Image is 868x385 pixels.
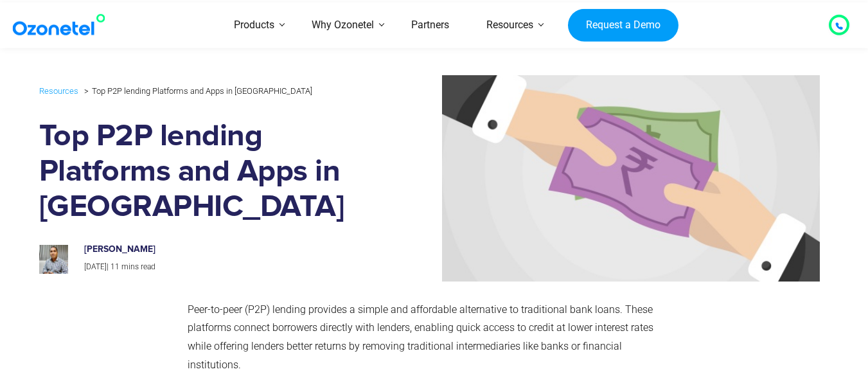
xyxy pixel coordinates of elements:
span: Peer-to-peer (P2P) lending provides a simple and affordable alternative to traditional bank loans... [188,303,653,371]
h1: Top P2P lending Platforms and Apps in [GEOGRAPHIC_DATA] [39,119,369,225]
h6: [PERSON_NAME] [84,244,355,255]
img: prashanth-kancherla_avatar-200x200.jpeg [39,245,68,274]
span: mins read [121,262,155,271]
a: Resources [468,3,552,48]
a: Request a Demo [568,8,678,42]
li: Top P2P lending Platforms and Apps in [GEOGRAPHIC_DATA] [81,83,312,99]
a: Products [215,3,293,48]
a: Why Ozonetel [293,3,393,48]
span: 11 [111,262,120,271]
span: [DATE] [84,262,107,271]
img: peer-to-peer lending platforms [378,75,820,281]
a: Resources [39,84,78,98]
a: Partners [393,3,468,48]
p: | [84,260,355,274]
